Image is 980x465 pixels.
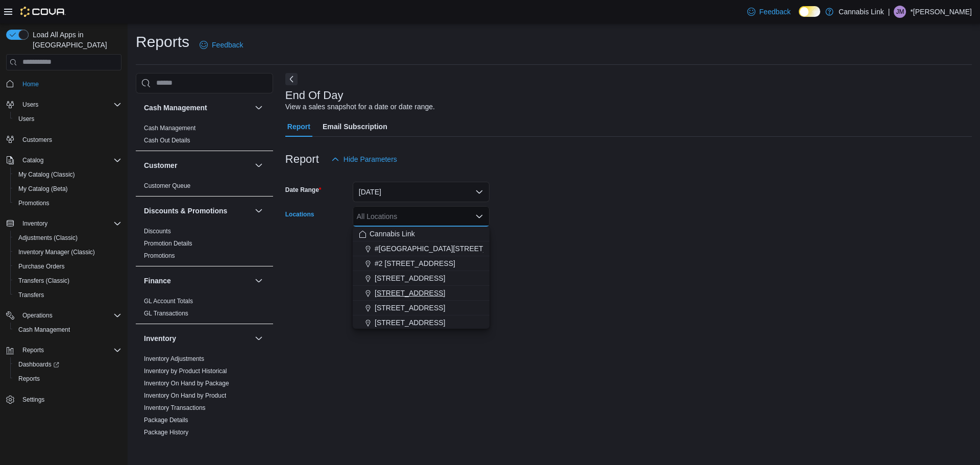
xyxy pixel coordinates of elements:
[144,416,188,424] span: Package Details
[212,40,243,50] span: Feedback
[14,246,121,258] span: Inventory Manager (Classic)
[144,227,171,235] span: Discounts
[799,6,820,17] input: Dark Mode
[18,99,121,111] span: Users
[10,274,126,288] button: Transfers (Classic)
[14,183,72,195] a: My Catalog (Beta)
[18,78,121,90] span: Home
[144,182,190,190] span: Customer Queue
[144,252,175,260] span: Promotions
[353,241,489,256] button: #[GEOGRAPHIC_DATA][STREET_ADDRESS]
[353,227,489,330] div: Choose from the following options
[144,124,195,132] span: Cash Management
[344,154,397,164] span: Hide Parameters
[144,333,176,344] h3: Inventory
[18,375,40,383] span: Reports
[10,112,126,126] button: Users
[10,245,126,259] button: Inventory Manager (Classic)
[136,122,273,151] div: Cash Management
[18,309,57,322] button: Operations
[195,35,247,55] a: Feedback
[144,137,190,144] a: Cash Out Details
[14,197,121,209] span: Promotions
[144,276,171,286] h3: Finance
[18,217,121,230] span: Inventory
[136,180,273,196] div: Customer
[18,262,65,271] span: Purchase Orders
[14,113,121,125] span: Users
[375,243,524,254] span: #[GEOGRAPHIC_DATA][STREET_ADDRESS]
[144,297,193,305] span: GL Account Totals
[18,154,121,166] span: Catalog
[353,271,489,286] button: [STREET_ADDRESS]
[375,303,445,313] span: [STREET_ADDRESS]
[14,373,44,385] a: Reports
[18,248,95,256] span: Inventory Manager (Classic)
[285,153,319,165] h3: Report
[144,240,192,247] a: Promotion Details
[14,373,121,385] span: Reports
[144,103,207,113] h3: Cash Management
[144,417,188,424] a: Package Details
[253,102,265,114] button: Cash Management
[144,428,188,436] span: Package History
[144,309,188,317] span: GL Transactions
[29,30,121,50] span: Load All Apps in [GEOGRAPHIC_DATA]
[144,136,190,144] span: Cash Out Details
[144,392,226,399] a: Inventory On Hand by Product
[14,324,121,336] span: Cash Management
[253,275,265,287] button: Finance
[18,170,75,179] span: My Catalog (Classic)
[353,315,489,330] button: [STREET_ADDRESS]
[285,102,435,112] div: View a sales snapshot for a date or date range.
[10,182,126,196] button: My Catalog (Beta)
[287,116,310,137] span: Report
[370,229,415,239] span: Cannabis Link
[14,232,82,244] a: Adjustments (Classic)
[144,380,229,387] a: Inventory On Hand by Package
[18,217,52,230] button: Inventory
[22,156,43,164] span: Catalog
[144,276,251,286] button: Finance
[22,80,39,88] span: Home
[10,372,126,386] button: Reports
[14,168,121,181] span: My Catalog (Classic)
[375,258,455,268] span: #2 [STREET_ADDRESS]
[144,404,206,411] a: Inventory Transactions
[136,295,273,324] div: Finance
[144,252,175,259] a: Promotions
[22,219,47,228] span: Inventory
[144,298,193,305] a: GL Account Totals
[894,6,906,18] div: *Jordan Mills
[375,317,445,328] span: [STREET_ADDRESS]
[14,289,121,301] span: Transfers
[18,78,43,90] a: Home
[375,288,445,298] span: [STREET_ADDRESS]
[144,160,177,170] h3: Customer
[136,32,189,52] h1: Reports
[144,379,229,387] span: Inventory On Hand by Package
[910,6,972,18] p: *[PERSON_NAME]
[18,99,42,111] button: Users
[144,368,227,375] a: Inventory by Product Historical
[14,197,54,209] a: Promotions
[2,308,126,323] button: Operations
[2,216,126,231] button: Inventory
[14,183,121,195] span: My Catalog (Beta)
[136,225,273,266] div: Discounts & Promotions
[18,234,78,242] span: Adjustments (Classic)
[144,333,251,344] button: Inventory
[888,6,890,18] p: |
[22,101,38,109] span: Users
[14,260,69,273] a: Purchase Orders
[14,168,79,181] a: My Catalog (Classic)
[144,103,251,113] button: Cash Management
[144,239,192,248] span: Promotion Details
[18,394,48,406] a: Settings
[14,246,99,258] a: Inventory Manager (Classic)
[353,227,489,241] button: Cannabis Link
[10,288,126,302] button: Transfers
[475,212,483,221] button: Close list of options
[10,231,126,245] button: Adjustments (Classic)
